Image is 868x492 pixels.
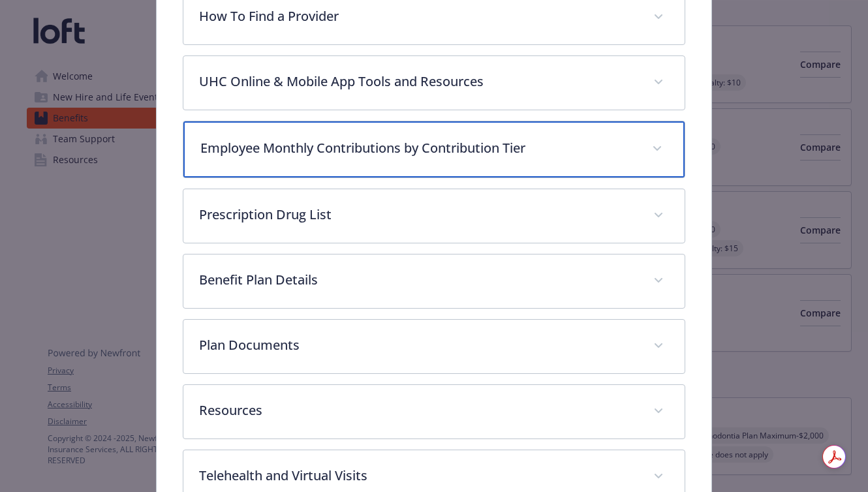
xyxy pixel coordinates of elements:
[183,189,684,243] div: Prescription Drug List
[199,205,637,224] p: Prescription Drug List
[199,401,637,420] p: Resources
[199,270,637,290] p: Benefit Plan Details
[183,385,684,438] div: Resources
[183,121,684,177] div: Employee Monthly Contributions by Contribution Tier
[200,138,636,158] p: Employee Monthly Contributions by Contribution Tier
[199,7,637,26] p: How To Find a Provider
[199,335,637,355] p: Plan Documents
[183,254,684,308] div: Benefit Plan Details
[183,320,684,373] div: Plan Documents
[199,466,637,485] p: Telehealth and Virtual Visits
[183,56,684,110] div: UHC Online & Mobile App Tools and Resources
[199,72,637,91] p: UHC Online & Mobile App Tools and Resources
